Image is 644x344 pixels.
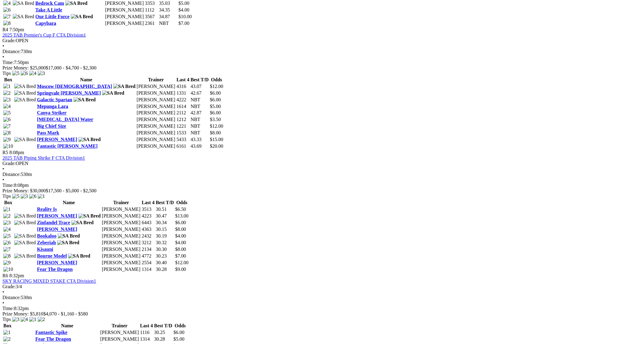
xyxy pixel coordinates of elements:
td: 2432 [141,233,155,239]
img: 4 [29,71,36,76]
a: [PERSON_NAME] [37,137,77,142]
td: 30.25 [154,330,173,336]
img: 3 [12,317,19,322]
img: 7 [3,124,11,129]
a: SKY RACING MIXED STAKE CTA Division1 [2,279,96,284]
span: Distance: [2,295,21,300]
td: [PERSON_NAME] [105,14,144,20]
td: 2361 [145,20,158,26]
span: • [2,54,4,59]
a: [PERSON_NAME] [37,214,77,219]
div: 7:50pm [2,60,642,65]
img: SA Bred [14,137,36,143]
span: $10.00 [178,14,192,19]
td: 34.87 [159,14,177,20]
span: Time: [2,183,14,188]
div: 530m [2,295,642,301]
span: 7:50pm [9,27,24,32]
td: 1112 [145,7,158,13]
span: Grade: [2,284,16,289]
td: [PERSON_NAME] [102,247,141,253]
th: Best T/D [190,77,209,83]
td: 30.28 [154,336,173,342]
img: 4 [3,1,11,6]
span: $6.00 [210,97,221,102]
a: Zinfandel Trace [37,220,70,225]
div: 730m [2,49,642,54]
span: $20.00 [210,144,223,149]
a: Bedrock Cam [35,1,64,6]
span: 8:08pm [9,150,24,155]
img: 3 [38,71,45,76]
span: $8.00 [210,130,221,136]
img: SA Bred [13,1,34,6]
a: Bookaloo [37,234,57,239]
th: Odds [210,77,224,83]
span: $7.00 [178,21,189,26]
span: $17,000 - $4,700 - $2,300 [46,65,97,70]
span: $12.00 [210,84,223,89]
td: [PERSON_NAME] [105,7,144,13]
img: SA Bred [14,97,36,103]
div: 8:08pm [2,183,642,188]
td: 34.35 [159,7,177,13]
span: $5.00 [210,104,221,109]
td: 30.28 [156,267,174,273]
td: 2112 [176,110,190,116]
td: 3353 [145,0,158,6]
img: SA Bred [14,220,36,226]
th: Best T/D [154,323,173,329]
img: SA Bred [14,234,36,239]
td: 2554 [141,260,155,266]
td: 43.07 [190,83,209,89]
td: 1533 [176,130,190,136]
span: $13.00 [175,214,188,219]
img: 5 [3,234,11,239]
td: [PERSON_NAME] [102,213,141,219]
th: Trainer [100,323,139,329]
a: 2025 TAB Premier's Cup F CTA Division1 [2,32,86,38]
span: R5 [2,150,8,155]
span: $12.00 [175,260,188,265]
span: Distance: [2,49,21,54]
span: Tips [2,71,11,76]
span: $6.00 [210,110,221,116]
span: $4.00 [178,7,189,12]
div: Prize Money: $30,000 [2,188,642,194]
td: [PERSON_NAME] [136,143,176,150]
div: 530m [2,172,642,177]
a: Fantastic [PERSON_NAME] [37,144,98,149]
td: [PERSON_NAME] [102,253,141,259]
img: 9 [3,137,11,143]
td: [PERSON_NAME] [105,20,144,26]
img: 10 [3,267,13,272]
td: 30.15 [156,227,174,233]
td: [PERSON_NAME] [136,83,176,89]
img: SA Bred [14,240,36,246]
span: $8.00 [175,227,186,232]
td: 30.47 [156,213,174,219]
img: 1 [3,207,11,212]
span: $15.00 [210,137,223,142]
img: 8 [3,130,11,136]
td: 1116 [140,330,153,336]
span: $5.00 [178,1,189,6]
span: Tips [2,194,11,199]
span: Grade: [2,38,16,43]
img: SA Bred [14,84,36,89]
span: $6.00 [210,90,221,96]
img: 6 [3,7,11,13]
th: Last 4 [176,77,190,83]
th: Odds [173,323,187,329]
td: [PERSON_NAME] [102,267,141,273]
img: 2 [38,317,45,322]
td: [PERSON_NAME] [102,227,141,233]
span: $5.00 [174,337,184,342]
span: $3.50 [210,117,221,122]
td: [PERSON_NAME] [136,103,176,110]
span: Distance: [2,172,21,177]
img: SA Bred [78,137,101,143]
a: Kisauni [37,247,53,252]
a: Fear The Dragon [35,337,71,342]
td: NBT [190,97,209,103]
